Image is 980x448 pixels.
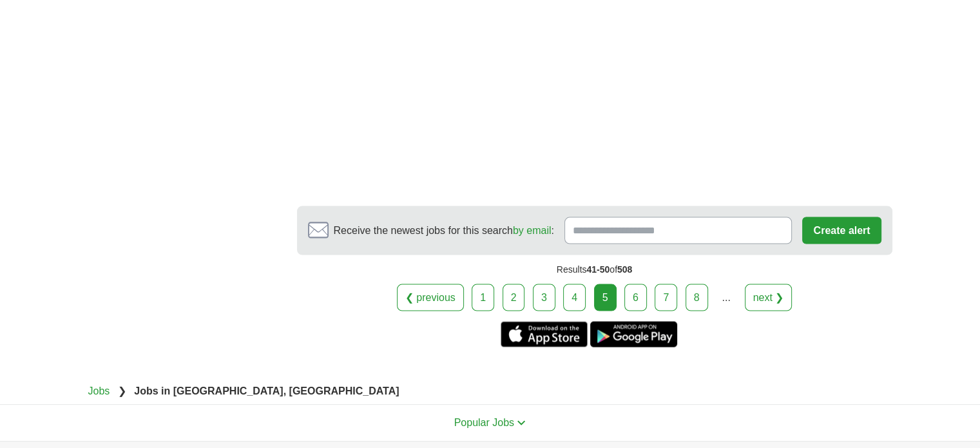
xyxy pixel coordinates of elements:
span: 41-50 [586,264,610,275]
span: ❯ [118,385,126,396]
a: Get the iPhone app [501,322,588,347]
a: Get the Android app [590,322,677,347]
a: ❮ previous [397,284,464,311]
span: 508 [617,264,632,275]
span: Popular Jobs [454,417,514,428]
div: 5 [594,284,617,311]
a: 3 [533,284,555,311]
div: ... [713,285,739,311]
a: 7 [655,284,677,311]
a: next ❯ [745,284,793,311]
button: Create alert [802,217,881,244]
a: 8 [686,284,708,311]
a: 1 [472,284,494,311]
a: 6 [624,284,647,311]
a: by email [513,225,552,236]
img: toggle icon [517,420,526,426]
div: Results of [297,255,892,284]
span: Receive the newest jobs for this search : [334,223,554,239]
a: Jobs [88,385,110,396]
a: 2 [503,284,525,311]
a: 4 [563,284,586,311]
strong: Jobs in [GEOGRAPHIC_DATA], [GEOGRAPHIC_DATA] [134,385,399,396]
